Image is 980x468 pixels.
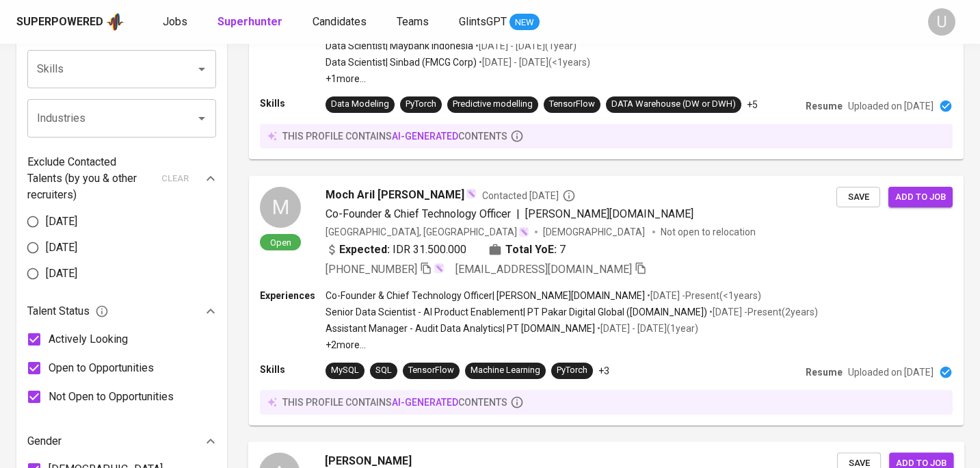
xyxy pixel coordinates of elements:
[192,60,211,79] button: Open
[406,98,436,111] div: PyTorch
[163,15,187,28] span: Jobs
[326,187,464,203] span: Moch Aril [PERSON_NAME]
[482,189,576,203] span: Contacted [DATE]
[848,365,933,379] p: Uploaded on [DATE]
[16,12,124,32] a: Superpoweredapp logo
[249,176,964,426] a: MOpenMoch Aril [PERSON_NAME]Contacted [DATE]Co-Founder & Chief Technology Officer|[PERSON_NAME][D...
[313,14,369,31] a: Candidates
[265,237,297,248] span: Open
[326,263,417,276] span: [PHONE_NUMBER]
[260,96,326,110] p: Skills
[326,72,594,86] p: +1 more ...
[392,131,458,142] span: AI-generated
[888,187,953,208] button: Add to job
[598,364,609,378] p: +3
[543,225,647,239] span: [DEMOGRAPHIC_DATA]
[434,263,445,274] img: magic_wand.svg
[282,395,507,409] p: this profile contains contents
[477,55,590,69] p: • [DATE] - [DATE] ( <1 years )
[49,389,174,405] span: Not Open to Opportunities
[559,242,566,258] span: 7
[836,187,880,208] button: Save
[557,364,587,377] div: PyTorch
[806,365,843,379] p: Resume
[518,226,529,237] img: magic_wand.svg
[217,14,285,31] a: Superhunter
[27,433,62,450] p: Gender
[549,98,595,111] div: TensorFlow
[928,8,955,36] div: U
[645,289,761,302] p: • [DATE] - Present ( <1 years )
[707,305,818,319] p: • [DATE] - Present ( 2 years )
[455,263,632,276] span: [EMAIL_ADDRESS][DOMAIN_NAME]
[466,188,477,199] img: magic_wand.svg
[453,98,533,111] div: Predictive modelling
[163,14,190,31] a: Jobs
[661,225,756,239] p: Not open to relocation
[843,190,873,205] span: Save
[326,207,511,220] span: Co-Founder & Chief Technology Officer
[49,331,128,348] span: Actively Looking
[471,364,540,377] div: Machine Learning
[392,397,458,408] span: AI-generated
[806,99,843,113] p: Resume
[375,364,392,377] div: SQL
[459,15,507,28] span: GlintsGPT
[326,225,529,239] div: [GEOGRAPHIC_DATA], [GEOGRAPHIC_DATA]
[313,15,367,28] span: Candidates
[192,109,211,128] button: Open
[49,360,154,376] span: Open to Opportunities
[326,39,473,53] p: Data Scientist | Maybank Indonesia
[260,363,326,376] p: Skills
[326,305,707,319] p: Senior Data Scientist - AI Product Enablement | PT Pakar Digital Global ([DOMAIN_NAME])
[611,98,736,111] div: DATA Warehouse (DW or DWH)
[106,12,124,32] img: app logo
[27,303,109,320] span: Talent Status
[260,289,326,302] p: Experiences
[339,242,390,258] b: Expected:
[509,16,540,29] span: NEW
[397,15,429,28] span: Teams
[46,239,77,256] span: [DATE]
[326,55,477,69] p: Data Scientist | Sinbad (FMCG Corp)
[326,242,466,258] div: IDR 31.500.000
[326,289,645,302] p: Co-Founder & Chief Technology Officer | [PERSON_NAME][DOMAIN_NAME]
[525,207,693,220] span: [PERSON_NAME][DOMAIN_NAME]
[27,298,216,325] div: Talent Status
[473,39,577,53] p: • [DATE] - [DATE] ( 1 year )
[516,206,520,222] span: |
[16,14,103,30] div: Superpowered
[326,322,595,335] p: Assistant Manager - Audit Data Analytics | PT [DOMAIN_NAME]
[27,428,216,455] div: Gender
[595,322,698,335] p: • [DATE] - [DATE] ( 1 year )
[27,154,216,203] div: Exclude Contacted Talents (by you & other recruiters)clear
[282,129,507,143] p: this profile contains contents
[505,242,557,258] b: Total YoE:
[562,189,576,203] svg: By Batam recruiter
[331,98,389,111] div: Data Modeling
[46,265,77,282] span: [DATE]
[331,364,359,377] div: MySQL
[46,213,77,230] span: [DATE]
[747,98,758,112] p: +5
[326,338,818,352] p: +2 more ...
[397,14,432,31] a: Teams
[27,154,153,203] p: Exclude Contacted Talents (by you & other recruiters)
[217,15,282,28] b: Superhunter
[459,14,540,31] a: GlintsGPT NEW
[848,99,933,113] p: Uploaded on [DATE]
[260,187,301,228] div: M
[895,190,946,205] span: Add to job
[408,364,454,377] div: TensorFlow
